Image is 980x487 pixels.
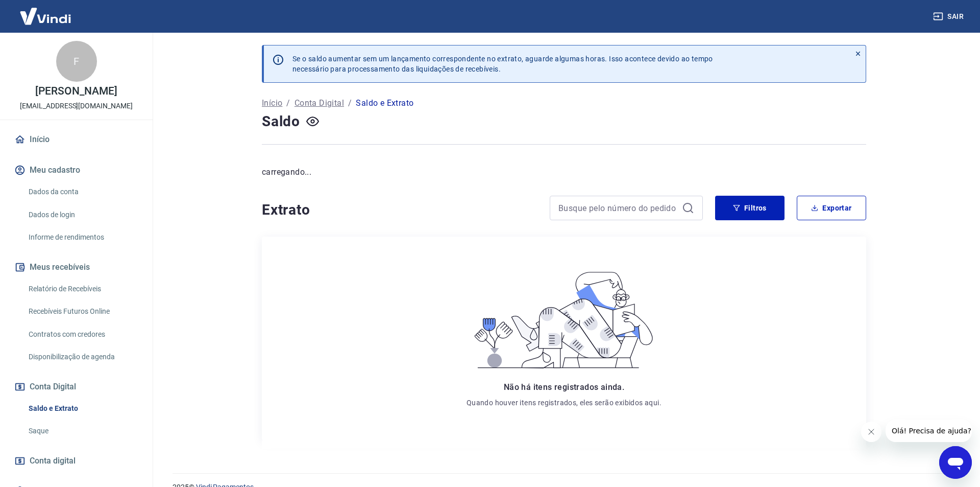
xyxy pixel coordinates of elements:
[12,159,140,181] button: Meu cadastro
[262,200,537,220] h4: Extrato
[286,97,290,109] p: /
[24,324,140,345] a: Contratos com credores
[797,196,866,220] button: Exportar
[356,97,413,109] p: Saldo e Extrato
[931,7,968,26] button: Sair
[292,54,713,74] p: Se o saldo aumentar sem um lançamento correspondente no extrato, aguarde algumas horas. Isso acon...
[24,227,140,248] a: Informe de rendimentos
[939,446,972,479] iframe: Botão para abrir a janela de mensagens
[24,279,140,299] a: Relatório de Recebíveis
[12,376,140,398] button: Conta Digital
[262,111,300,132] h4: Saldo
[886,420,972,442] iframe: Mensagem da empresa
[30,454,76,468] span: Conta digital
[35,86,117,97] p: [PERSON_NAME]
[262,97,282,109] a: Início
[24,181,140,202] a: Dados da conta
[24,398,140,419] a: Saldo e Extrato
[56,41,97,82] div: F
[295,97,344,109] a: Conta Digital
[861,422,881,442] iframe: Fechar mensagem
[715,196,785,220] button: Filtros
[12,1,79,32] img: Vindi
[24,204,140,225] a: Dados de login
[504,382,624,392] span: Não há itens registrados ainda.
[348,97,352,109] p: /
[20,101,133,111] p: [EMAIL_ADDRESS][DOMAIN_NAME]
[24,346,140,367] a: Disponibilização de agenda
[558,200,678,216] input: Busque pelo número do pedido
[24,421,140,442] a: Saque
[24,301,140,322] a: Recebíveis Futuros Online
[12,256,140,279] button: Meus recebíveis
[262,166,866,178] p: carregando...
[12,128,140,151] a: Início
[12,450,140,472] a: Conta digital
[467,398,661,408] p: Quando houver itens registrados, eles serão exibidos aqui.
